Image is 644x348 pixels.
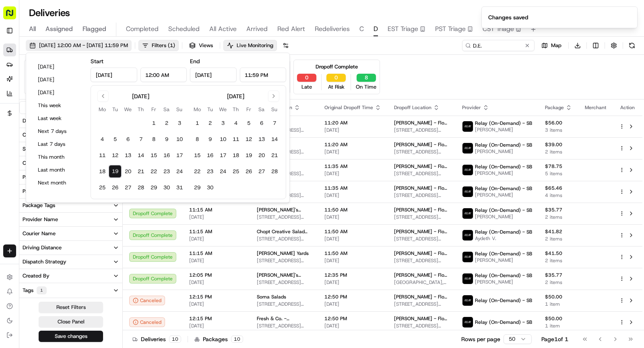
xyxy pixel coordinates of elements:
[255,149,268,162] button: 20
[545,250,572,257] span: $41.50
[109,165,122,178] button: 19
[140,68,187,82] input: Time
[545,214,572,220] span: 2 items
[293,60,380,94] div: Dropoff Complete0Late0At Risk8On Time
[394,120,449,126] span: [PERSON_NAME] - Floor Lobby
[257,301,312,307] span: [STREET_ADDRESS][US_STATE]
[34,113,83,124] button: Last week
[68,159,74,165] div: 💻
[122,181,134,194] button: 27
[8,77,23,91] img: 1736555255976-a54dd68f-1ca7-489b-9aae-adbdc363a1c4
[257,294,286,300] span: Soma Salads
[122,133,134,146] button: 6
[19,227,122,240] button: Courier Name
[23,202,55,209] div: Package Tags
[137,79,147,89] button: Start new chat
[324,228,381,235] span: 11:50 AM
[394,294,449,300] span: [PERSON_NAME] - Floor Lobby
[168,42,175,49] span: ( 1 )
[545,301,572,307] span: 1 item
[255,133,268,146] button: 13
[356,83,376,91] span: On Time
[34,87,83,98] button: [DATE]
[147,105,160,114] th: Friday
[475,319,532,325] span: Relay (On-Demand) - SB
[39,316,103,327] button: Close Panel
[277,24,305,34] span: Red Alert
[475,185,532,192] span: Relay (On-Demand) - SB
[268,91,279,102] button: Go to next month
[357,74,376,82] button: 8
[160,149,173,162] button: 16
[122,105,134,114] th: Wednesday
[324,301,381,307] span: [DATE]
[96,165,109,178] button: 18
[8,8,24,24] img: Nash
[545,315,572,322] span: $50.00
[462,165,473,175] img: relay_logo_black.png
[475,257,532,263] span: [PERSON_NAME]
[173,133,186,146] button: 10
[619,104,636,111] div: Action
[19,184,122,198] button: Package Requirements
[394,214,449,220] span: [STREET_ADDRESS][US_STATE]
[65,155,132,169] a: 💻API Documentation
[204,165,217,178] button: 23
[545,192,572,199] span: 4 items
[173,149,186,162] button: 17
[229,149,242,162] button: 18
[37,286,47,294] div: 1
[189,279,244,286] span: [DATE]
[394,127,449,133] span: [STREET_ADDRESS][US_STATE]
[23,188,77,195] div: Package Requirements
[394,207,449,213] span: [PERSON_NAME] - Floor Lobby
[626,40,638,51] button: Refresh
[324,257,381,264] span: [DATE]
[204,149,217,162] button: 16
[173,105,186,114] th: Sunday
[138,40,179,51] button: Filters(1)
[23,131,33,139] div: City
[204,105,217,114] th: Tuesday
[268,133,281,146] button: 14
[19,283,122,298] button: Tags1
[217,105,229,114] th: Wednesday
[394,149,449,155] span: [STREET_ADDRESS][US_STATE]
[34,61,83,72] button: [DATE]
[435,24,466,34] span: PST Triage
[80,178,97,184] span: Pylon
[242,149,255,162] button: 19
[29,24,36,34] span: All
[255,105,268,114] th: Saturday
[257,279,312,286] span: [STREET_ADDRESS][US_STATE]
[19,199,122,212] button: Package Tags
[189,257,244,264] span: [DATE]
[96,149,109,162] button: 11
[359,24,364,34] span: C
[190,58,200,65] label: End
[394,315,449,322] span: [PERSON_NAME] - Floor Lobby
[394,301,449,307] span: [STREET_ADDRESS][US_STATE]
[475,207,532,213] span: Relay (On-Demand) - SB
[545,170,572,177] span: 5 items
[229,105,242,114] th: Thursday
[315,24,350,34] span: Redeliveries
[257,272,312,278] span: [PERSON_NAME]'s Cuban Cuisine - [GEOGRAPHIC_DATA]
[545,149,572,155] span: 2 items
[394,279,449,286] span: [GEOGRAPHIC_DATA], [STREET_ADDRESS][US_STATE]
[255,117,268,130] button: 6
[394,170,449,177] span: [STREET_ADDRESS][US_STATE]
[545,141,572,148] span: $39.00
[229,117,242,130] button: 4
[324,104,373,111] span: Original Dropoff Time
[129,296,165,305] button: Canceled
[134,181,147,194] button: 28
[538,40,565,51] button: Map
[324,294,381,300] span: 12:50 PM
[19,156,122,170] button: Country
[462,121,473,132] img: relay_logo_black.png
[301,83,312,91] span: Late
[168,24,200,34] span: Scheduled
[545,257,572,264] span: 2 items
[19,128,122,142] button: City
